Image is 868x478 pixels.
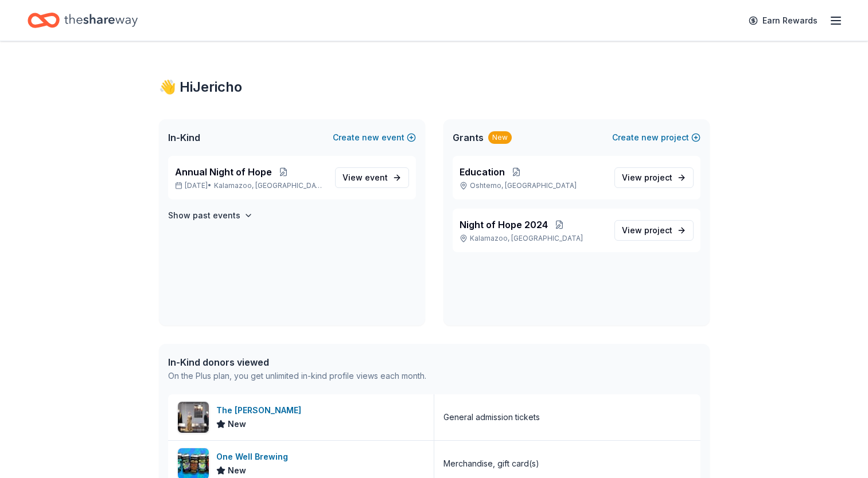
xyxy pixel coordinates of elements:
[641,131,659,144] span: new
[622,171,672,185] span: View
[614,167,694,188] a: View project
[168,369,426,383] div: On the Plus plan, you get unlimited in-kind profile views each month.
[216,403,306,417] div: The [PERSON_NAME]
[175,165,272,179] span: Annual Night of Hope
[214,181,325,190] span: Kalamazoo, [GEOGRAPHIC_DATA]
[443,410,540,424] div: General admission tickets
[168,209,240,222] h4: Show past events
[365,173,388,182] span: event
[362,131,379,144] span: new
[644,173,672,182] span: project
[216,450,293,464] div: One Well Brewing
[342,171,388,185] span: View
[622,224,672,237] span: View
[28,7,138,34] a: Home
[453,131,484,144] span: Grants
[159,78,710,96] div: 👋 Hi Jericho
[742,10,824,31] a: Earn Rewards
[168,209,253,222] button: Show past events
[168,131,200,144] span: In-Kind
[644,225,672,235] span: project
[178,402,209,433] img: Image for The Henry Ford
[460,234,605,243] p: Kalamazoo, [GEOGRAPHIC_DATA]
[614,220,694,241] a: View project
[175,181,326,190] p: [DATE] •
[333,131,416,144] button: Createnewevent
[460,181,605,190] p: Oshtemo, [GEOGRAPHIC_DATA]
[460,165,505,179] span: Education
[228,417,246,431] span: New
[335,167,409,188] a: View event
[228,464,246,477] span: New
[460,218,548,232] span: Night of Hope 2024
[443,457,539,471] div: Merchandise, gift card(s)
[612,131,700,144] button: Createnewproject
[168,355,426,369] div: In-Kind donors viewed
[488,131,512,144] div: New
